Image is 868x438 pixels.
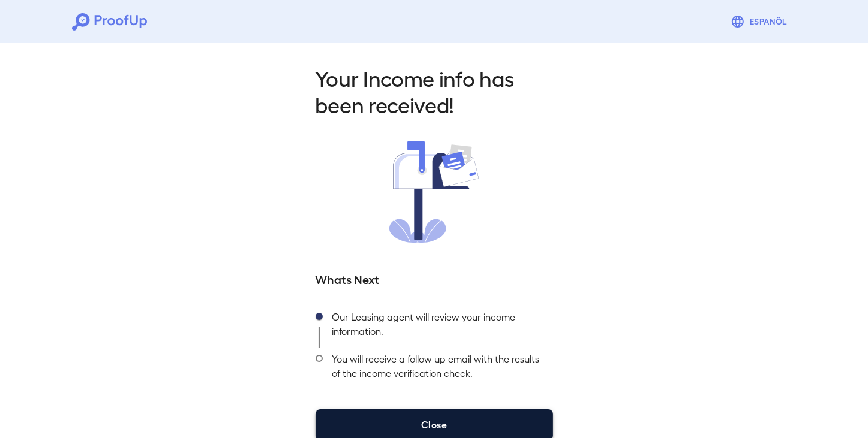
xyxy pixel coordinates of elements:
h5: Whats Next [316,270,553,287]
img: received.svg [389,141,479,243]
button: Espanõl [726,10,796,34]
div: You will receive a follow up email with the results of the income verification check. [323,348,553,390]
h2: Your Income info has been received! [316,65,553,117]
div: Our Leasing agent will review your income information. [323,306,553,348]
